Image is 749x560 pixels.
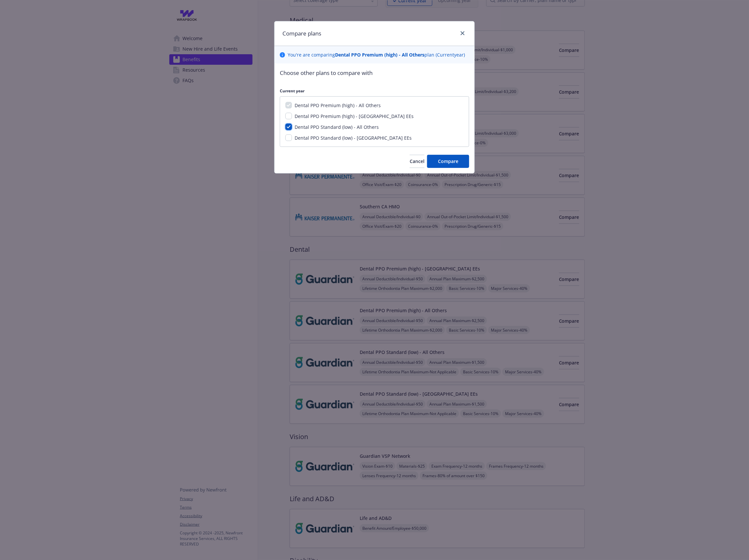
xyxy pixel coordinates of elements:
[295,135,412,141] span: Dental PPO Standard (low) - [GEOGRAPHIC_DATA] EEs
[410,155,424,168] button: Cancel
[295,113,414,119] span: Dental PPO Premium (high) - [GEOGRAPHIC_DATA] EEs
[295,124,379,130] span: Dental PPO Standard (low) - All Others
[295,102,381,108] span: Dental PPO Premium (high) - All Others
[280,69,469,77] p: Choose other plans to compare with
[280,88,469,94] p: Current year
[427,155,469,168] button: Compare
[282,29,321,38] h1: Compare plans
[410,158,424,164] span: Cancel
[438,158,458,164] span: Compare
[459,29,467,37] a: close
[288,51,465,58] p: You ' re are comparing plan ( Current year)
[335,52,424,58] b: Dental PPO Premium (high) - All Others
